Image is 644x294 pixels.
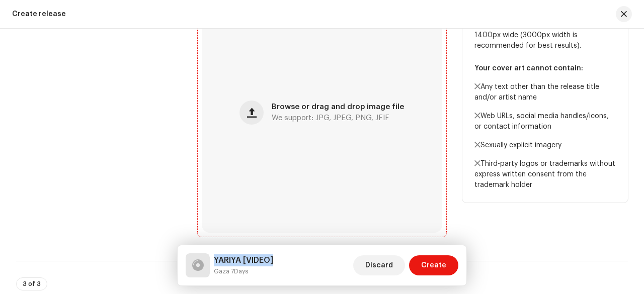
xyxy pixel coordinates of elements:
[353,255,405,275] button: Discard
[474,9,616,190] p: Please ensure your cover art is square, less than 10 MB and a minimum of 1400px wide (3000px widt...
[474,159,616,190] p: Third-party logos or trademarks without express written consent from the trademark holder
[474,140,616,151] p: Sexually explicit imagery
[272,115,389,122] span: We support: JPG, JPEG, PNG, JFIF
[474,82,616,103] p: Any text other than the release title and/or artist name
[409,255,458,275] button: Create
[214,266,273,276] small: YARIYA [VIDEO]
[474,63,616,74] p: Your cover art cannot contain:
[421,255,446,275] span: Create
[272,104,404,111] span: Browse or drag and drop image file
[214,254,273,266] h5: YARIYA [VIDEO]
[474,111,616,132] p: Web URLs, social media handles/icons, or contact information
[365,255,393,275] span: Discard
